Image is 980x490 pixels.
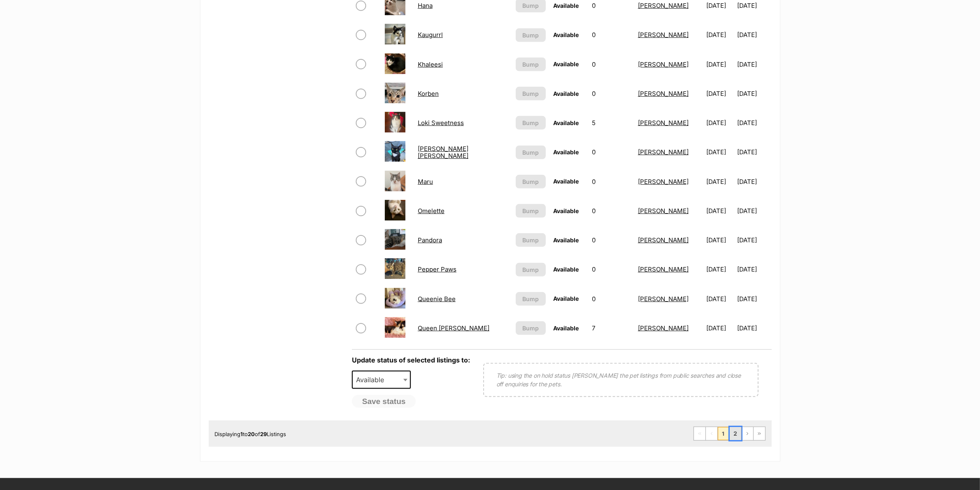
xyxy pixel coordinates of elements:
[703,255,736,283] td: [DATE]
[553,295,579,302] span: Available
[589,138,634,166] td: 0
[418,207,445,215] a: Omelette
[523,31,539,39] span: Bump
[638,207,689,215] a: [PERSON_NAME]
[553,31,579,38] span: Available
[418,295,456,303] a: Queenie Bee
[523,324,539,332] span: Bump
[523,177,539,186] span: Bump
[516,204,546,218] button: Bump
[589,109,634,137] td: 5
[523,60,539,69] span: Bump
[516,175,546,188] button: Bump
[553,207,579,214] span: Available
[352,371,411,389] span: Available
[553,149,579,156] span: Available
[737,79,770,108] td: [DATE]
[516,321,546,335] button: Bump
[703,21,736,49] td: [DATE]
[703,50,736,79] td: [DATE]
[638,60,689,68] a: [PERSON_NAME]
[516,87,546,100] button: Bump
[737,21,770,49] td: [DATE]
[718,427,729,440] span: Page 1
[589,79,634,108] td: 0
[589,167,634,196] td: 0
[261,431,267,437] strong: 29
[694,427,705,440] span: First page
[516,116,546,130] button: Bump
[523,89,539,98] span: Bump
[703,197,736,225] td: [DATE]
[703,314,736,342] td: [DATE]
[703,285,736,313] td: [DATE]
[589,21,634,49] td: 0
[742,427,753,440] a: Next page
[516,263,546,276] button: Bump
[589,50,634,79] td: 0
[523,265,539,274] span: Bump
[553,2,579,9] span: Available
[638,90,689,98] a: [PERSON_NAME]
[523,295,539,303] span: Bump
[706,427,717,440] span: Previous page
[418,265,456,273] a: Pepper Paws
[418,2,433,9] a: Hana
[737,109,770,137] td: [DATE]
[737,167,770,196] td: [DATE]
[553,119,579,126] span: Available
[553,60,579,67] span: Available
[418,145,468,160] a: [PERSON_NAME] [PERSON_NAME]
[638,148,689,156] a: [PERSON_NAME]
[553,325,579,332] span: Available
[352,356,470,364] label: Update status of selected listings to:
[418,178,433,186] a: Maru
[737,50,770,79] td: [DATE]
[737,285,770,313] td: [DATE]
[638,295,689,303] a: [PERSON_NAME]
[703,167,736,196] td: [DATE]
[516,58,546,71] button: Bump
[418,90,439,98] a: Korben
[737,138,770,166] td: [DATE]
[703,138,736,166] td: [DATE]
[638,265,689,273] a: [PERSON_NAME]
[553,178,579,185] span: Available
[523,1,539,10] span: Bump
[516,28,546,42] button: Bump
[523,118,539,127] span: Bump
[737,314,770,342] td: [DATE]
[523,148,539,157] span: Bump
[589,314,634,342] td: 7
[737,226,770,254] td: [DATE]
[737,255,770,283] td: [DATE]
[589,226,634,254] td: 0
[754,427,765,440] a: Last page
[703,79,736,108] td: [DATE]
[248,431,255,437] strong: 20
[703,226,736,254] td: [DATE]
[523,207,539,215] span: Bump
[516,292,546,306] button: Bump
[638,2,689,9] a: [PERSON_NAME]
[589,255,634,283] td: 0
[523,236,539,244] span: Bump
[418,236,442,244] a: Pandora
[589,285,634,313] td: 0
[215,431,286,437] span: Displaying to of Listings
[703,109,736,137] td: [DATE]
[241,431,243,437] strong: 1
[553,266,579,273] span: Available
[418,119,464,127] a: Loki Sweetness
[638,31,689,39] a: [PERSON_NAME]
[516,233,546,247] button: Bump
[638,324,689,332] a: [PERSON_NAME]
[553,90,579,97] span: Available
[730,427,741,440] a: Page 2
[638,178,689,186] a: [PERSON_NAME]
[737,197,770,225] td: [DATE]
[418,31,443,39] a: Kaugurrl
[553,237,579,244] span: Available
[694,427,766,441] nav: Pagination
[516,146,546,159] button: Bump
